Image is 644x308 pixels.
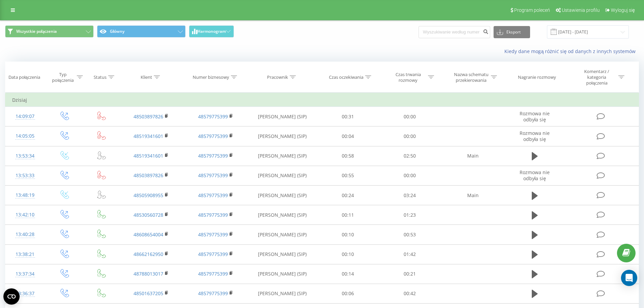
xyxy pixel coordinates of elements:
[248,186,317,205] td: [PERSON_NAME] (SIP)
[379,146,441,166] td: 02:50
[379,225,441,244] td: 00:53
[12,189,38,202] div: 13:48:19
[379,107,441,126] td: 00:00
[379,264,441,284] td: 00:21
[134,231,163,238] a: 48608654004
[198,231,228,238] a: 48579775399
[379,205,441,225] td: 01:23
[494,26,530,38] button: Eksport
[518,74,556,80] div: Nagranie rozmowy
[520,169,550,182] span: Rozmowa nie odbyła się
[198,251,228,257] a: 48579775399
[317,205,379,225] td: 00:11
[611,7,635,13] span: Wyloguj się
[248,126,317,146] td: [PERSON_NAME] (SIP)
[520,130,550,142] span: Rozmowa nie odbyła się
[267,74,288,80] div: Pracownik
[419,26,490,38] input: Wyszukiwanie według numeru
[198,133,228,139] a: 48579775399
[8,74,40,80] div: Data połączenia
[621,270,637,286] div: Open Intercom Messenger
[248,146,317,166] td: [PERSON_NAME] (SIP)
[520,110,550,123] span: Rozmowa nie odbyła się
[193,74,229,80] div: Numer biznesowy
[134,113,163,120] a: 48503897826
[198,212,228,218] a: 48579775399
[3,288,20,305] button: Open CMP widget
[12,228,38,241] div: 13:40:28
[16,29,57,34] span: Wszystkie połączenia
[198,113,228,120] a: 48579775399
[12,110,38,123] div: 14:09:07
[317,186,379,205] td: 00:24
[317,284,379,303] td: 00:06
[12,208,38,221] div: 13:42:10
[134,290,163,297] a: 48501637205
[12,149,38,163] div: 13:53:34
[189,25,234,38] button: Harmonogram
[577,69,617,86] div: Komentarz / kategoria połączenia
[12,169,38,182] div: 13:53:33
[198,172,228,179] a: 48579775399
[5,93,639,107] td: Dzisiaj
[198,270,228,277] a: 48579775399
[390,72,426,83] div: Czas trwania rozmowy
[504,48,639,54] a: Kiedy dane mogą różnić się od danych z innych systemów
[317,264,379,284] td: 00:14
[198,290,228,297] a: 48579775399
[379,186,441,205] td: 03:24
[562,7,600,13] span: Ustawienia profilu
[134,270,163,277] a: 48788013017
[317,107,379,126] td: 00:31
[134,133,163,139] a: 48519341601
[317,126,379,146] td: 00:04
[134,152,163,159] a: 48519341601
[317,166,379,185] td: 00:55
[379,244,441,264] td: 01:42
[12,129,38,143] div: 14:05:05
[198,192,228,198] a: 48579775399
[134,192,163,198] a: 48505908955
[97,25,186,38] button: Główny
[134,251,163,257] a: 48662162950
[12,287,38,300] div: 13:36:37
[317,244,379,264] td: 00:10
[440,186,505,205] td: Main
[379,284,441,303] td: 00:42
[198,152,228,159] a: 48579775399
[12,267,38,281] div: 13:37:34
[248,205,317,225] td: [PERSON_NAME] (SIP)
[317,225,379,244] td: 00:10
[317,146,379,166] td: 00:58
[248,166,317,185] td: [PERSON_NAME] (SIP)
[248,107,317,126] td: [PERSON_NAME] (SIP)
[248,264,317,284] td: [PERSON_NAME] (SIP)
[248,225,317,244] td: [PERSON_NAME] (SIP)
[329,74,363,80] div: Czas oczekiwania
[134,172,163,179] a: 48503897826
[134,212,163,218] a: 48530560728
[248,244,317,264] td: [PERSON_NAME] (SIP)
[379,126,441,146] td: 00:00
[5,25,94,38] button: Wszystkie połączenia
[248,284,317,303] td: [PERSON_NAME] (SIP)
[12,248,38,261] div: 13:38:21
[51,72,75,83] div: Typ połączenia
[197,29,226,34] span: Harmonogram
[453,72,489,83] div: Nazwa schematu przekierowania
[514,7,550,13] span: Program poleceń
[141,74,152,80] div: Klient
[94,74,106,80] div: Status
[379,166,441,185] td: 00:00
[440,146,505,166] td: Main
